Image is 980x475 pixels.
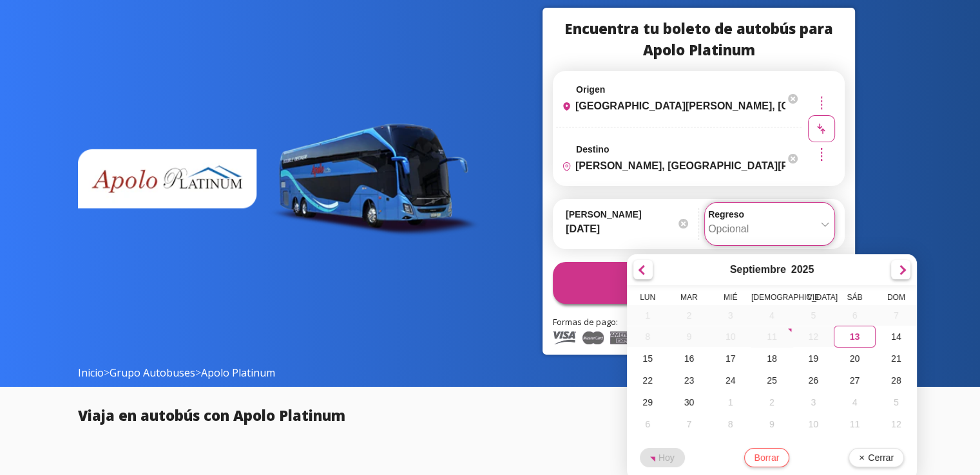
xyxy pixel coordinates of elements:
[834,293,876,305] th: Sábado
[791,264,814,275] div: 2025
[610,331,639,344] img: American Express
[566,209,690,219] label: [PERSON_NAME]
[78,366,104,380] a: Inicio
[793,326,834,347] div: 12-Sep-25
[710,326,751,347] div: 10-Sep-25
[793,293,834,305] th: Viernes
[576,84,605,95] label: Origen
[710,348,751,369] div: 17-Sep-25
[557,90,785,122] input: Buscar Origen
[553,262,845,304] button: Buscar
[669,369,710,391] div: 23-Sep-25
[834,326,876,348] div: 13-Sep-25
[751,348,793,369] div: 18-Sep-25
[78,116,480,245] img: bus apolo platinum
[751,293,793,305] th: Jueves
[793,413,834,435] div: 10-Oct-25
[710,305,751,326] div: 03-Sep-25
[849,448,904,467] button: Cerrar
[669,413,710,435] div: 07-Oct-25
[669,348,710,369] div: 16-Sep-25
[627,326,668,347] div: 08-Sep-25
[627,413,668,435] div: 06-Oct-25
[751,413,793,435] div: 09-Oct-25
[708,209,831,219] label: Regreso
[834,348,876,369] div: 20-Sep-25
[557,150,785,182] input: Buscar Destino
[669,305,710,326] div: 02-Sep-25
[876,391,917,413] div: 05-Oct-25
[834,305,876,326] div: 06-Sep-25
[553,18,845,61] h1: Encuentra tu boleto de autobús para Apolo Platinum
[576,144,609,154] label: Destino
[744,448,790,467] button: Borrar
[627,348,668,369] div: 15-Sep-25
[876,348,917,369] div: 21-Sep-25
[78,405,903,426] h2: Viaja en autobús con Apolo Platinum
[876,326,917,348] div: 14-Sep-25
[710,391,751,413] div: 01-Oct-25
[834,369,876,391] div: 27-Sep-25
[710,413,751,435] div: 08-Oct-25
[834,413,876,435] div: 11-Oct-25
[793,391,834,413] div: 03-Oct-25
[627,391,668,413] div: 29-Sep-25
[834,391,876,413] div: 04-Oct-25
[582,331,604,344] img: Master Card
[793,305,834,326] div: 05-Sep-25
[876,369,917,391] div: 28-Sep-25
[627,305,668,326] div: 01-Sep-25
[627,369,668,391] div: 22-Sep-25
[669,391,710,413] div: 30-Sep-25
[553,316,845,329] p: Formas de pago:
[710,293,751,305] th: Miércoles
[627,293,668,305] th: Lunes
[876,305,917,326] div: 07-Sep-25
[751,391,793,413] div: 02-Oct-25
[876,413,917,435] div: 12-Oct-25
[793,348,834,369] div: 19-Sep-25
[793,369,834,391] div: 26-Sep-25
[730,264,786,275] div: Septiembre
[669,293,710,305] th: Martes
[110,366,195,380] a: Grupo Autobuses
[553,331,576,344] img: Visa
[566,213,690,245] input: Elegir Fecha
[751,369,793,391] div: 25-Sep-25
[640,448,685,467] button: Hoy
[876,293,917,305] th: Domingo
[669,326,710,347] div: 09-Sep-25
[708,213,831,245] input: Opcional
[710,369,751,391] div: 24-Sep-25
[201,366,275,380] span: Apolo Platinum
[751,326,793,347] div: 11-Sep-25
[751,305,793,326] div: 04-Sep-25
[78,365,275,380] span: > >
